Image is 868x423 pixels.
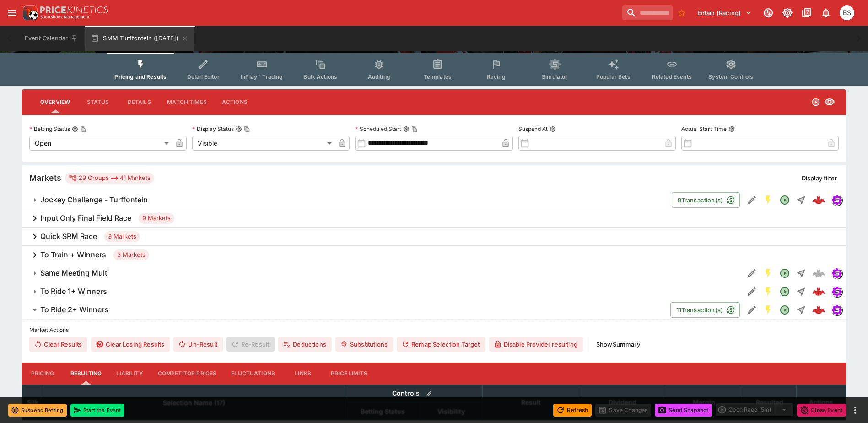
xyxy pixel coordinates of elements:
button: Scheduled StartCopy To Clipboard [403,126,410,132]
p: Actual Start Time [681,125,727,133]
button: Start the Event [70,404,124,417]
p: Display Status [192,125,234,133]
button: ShowSummary [591,337,646,352]
button: Display StatusCopy To Clipboard [236,126,242,132]
span: Simulator [542,73,567,80]
div: simulator [831,268,842,279]
div: Brendan Scoble [840,5,854,20]
a: 86ec01c9-08e7-42fd-a356-b688aa010b4a [809,191,828,209]
button: To Ride 2+ Winners [22,301,670,319]
button: Un-Result [173,337,222,352]
button: SGM Enabled [760,302,776,318]
button: Brendan Scoble [837,3,857,23]
div: 86ec01c9-08e7-42fd-a356-b688aa010b4a [812,194,825,206]
svg: Open [779,304,790,315]
svg: Open [811,98,820,107]
button: 9Transaction(s) [672,192,740,208]
div: Event type filters [107,53,760,86]
h6: To Ride 1+ Winners [40,287,107,296]
button: Edit Detail [744,265,760,282]
button: Straight [793,302,809,318]
button: Betting StatusCopy To Clipboard [72,126,78,132]
button: Pricing [22,363,63,385]
button: SGM Enabled [760,265,776,282]
div: simulator [831,286,842,297]
h6: To Train + Winners [40,250,106,260]
button: Links [282,363,323,385]
img: Sportsbook Management [40,15,90,19]
span: Templates [424,73,452,80]
button: Straight [793,192,809,208]
button: Overview [33,91,77,113]
button: Actual Start Time [728,126,735,132]
span: 3 Markets [113,250,149,260]
button: Jockey Challenge - Turffontein [22,191,672,209]
img: simulator [832,195,842,205]
button: Copy To Clipboard [411,126,418,132]
button: Close Event [797,404,846,417]
button: SGM Enabled [760,192,776,208]
button: Open [776,192,793,208]
svg: Open [779,268,790,279]
h6: Quick SRM Race [40,232,97,241]
button: Details [119,91,160,113]
th: Actions [796,385,846,420]
svg: Visible [824,97,835,108]
button: Send Snapshot [655,404,712,417]
span: Racing [487,73,506,80]
input: search [622,5,673,20]
button: Straight [793,265,809,282]
div: Visible [192,136,335,151]
button: Documentation [798,5,815,21]
button: Toggle light/dark mode [779,5,796,21]
button: Event Calendar [19,26,83,51]
button: Price Limits [323,363,375,385]
span: Auditing [368,73,390,80]
button: Resulting [63,363,109,385]
span: InPlay™ Trading [241,73,283,80]
button: Edit Detail [744,302,760,318]
button: 11Transaction(s) [670,302,740,318]
button: To Ride 1+ Winners [22,282,744,301]
div: simulator [831,195,842,206]
button: Actions [214,91,255,113]
button: Open [776,302,793,318]
div: 29 Groups 41 Markets [69,173,151,184]
button: Same Meeting Multi [22,264,744,282]
span: Popular Bets [596,73,631,80]
span: Detail Editor [187,73,220,80]
button: Match Times [160,91,214,113]
h6: Same Meeting Multi [40,268,109,278]
div: simulator [831,304,842,315]
span: Bulk Actions [303,73,337,80]
svg: Open [779,195,790,206]
div: split button [716,403,793,416]
p: Scheduled Start [355,125,401,133]
img: simulator [832,268,842,278]
button: more [850,405,861,416]
button: Clear Results [29,337,87,352]
button: Copy To Clipboard [80,126,86,132]
button: Edit Detail [744,192,760,208]
button: Straight [793,283,809,300]
img: logo-cerberus--red.svg [812,194,825,206]
div: Open [29,136,172,151]
button: Edit Detail [744,283,760,300]
h6: Input Only Final Field Race [40,213,131,223]
th: Margin [665,385,743,420]
span: Related Events [652,73,692,80]
img: logo-cerberus--red.svg [812,304,825,316]
button: Notifications [818,5,834,21]
button: open drawer [4,5,20,21]
h5: Markets [29,173,61,183]
span: Pricing and Results [114,73,167,80]
button: Copy To Clipboard [244,126,250,132]
img: simulator [832,305,842,315]
div: 1b0bcfe9-5fdc-4c7a-bab1-86c7d4d05c5b [812,285,825,298]
button: Competitor Prices [151,363,224,385]
button: SMM Turffontein ([DATE]) [85,26,194,51]
p: Betting Status [29,125,70,133]
th: Silk [22,385,43,420]
button: Status [77,91,119,113]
